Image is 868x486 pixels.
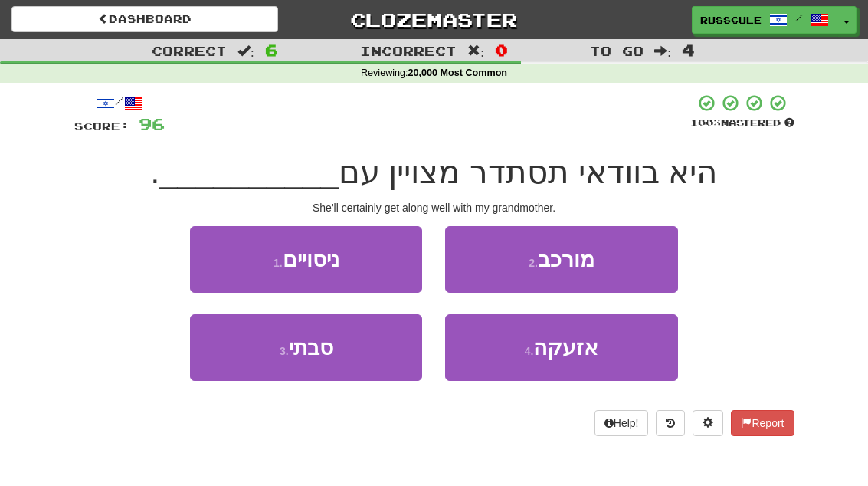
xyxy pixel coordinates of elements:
[682,41,695,59] span: 4
[590,43,644,58] span: To go
[74,200,794,215] div: She'll certainly get along well with my grandmother.
[301,6,568,33] a: Clozemaster
[692,6,837,34] a: russcule /
[690,117,721,129] span: 100 %
[11,6,278,32] a: Dashboard
[74,120,129,133] span: Score:
[533,336,598,360] span: אזעקה
[280,345,289,357] small: 3 .
[283,248,339,271] span: ניסויים
[594,410,649,436] button: Help!
[265,41,278,59] span: 6
[190,314,422,381] button: 3.סבתי
[731,410,794,436] button: Report
[152,43,227,58] span: Correct
[237,44,254,57] span: :
[656,410,685,436] button: Round history (alt+y)
[690,117,794,130] div: Mastered
[445,314,677,381] button: 4.אזעקה
[529,257,538,269] small: 2 .
[159,154,339,190] span: __________
[360,43,457,58] span: Incorrect
[74,94,165,113] div: /
[495,41,508,59] span: 0
[408,67,507,78] strong: 20,000 Most Common
[700,13,762,27] span: russcule
[151,154,160,190] span: .
[274,257,283,269] small: 1 .
[795,12,803,23] span: /
[289,336,333,360] span: סבתי
[525,345,534,357] small: 4 .
[538,248,594,271] span: מורכב
[190,226,422,293] button: 1.ניסויים
[339,154,718,190] span: היא בוודאי תסתדר מצויין עם
[445,226,677,293] button: 2.מורכב
[654,44,671,57] span: :
[467,44,484,57] span: :
[139,114,165,133] span: 96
